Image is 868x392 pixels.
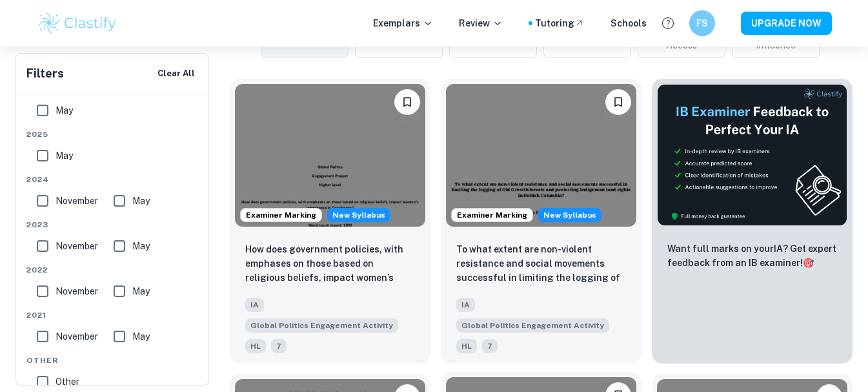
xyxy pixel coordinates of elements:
span: November [56,239,98,253]
img: Global Politics Engagement Activity IA example thumbnail: How does government policies, with empha [235,84,425,227]
h6: FS [694,16,709,30]
button: Bookmark [605,89,631,115]
span: Global Politics Engagement Activity [456,318,609,333]
button: UPGRADE NOW [741,12,832,35]
span: 2024 [26,174,199,185]
p: Want full marks on your IA ? Get expert feedback from an IB examiner! [667,242,837,270]
span: New Syllabus [327,208,390,222]
button: Bookmark [394,89,420,115]
span: 2023 [26,219,199,231]
span: Other [26,355,199,366]
p: To what extent are non-violent resistance and social movements successful in limiting the logging... [456,242,626,286]
span: 🎯 [803,258,814,268]
span: May [132,284,150,298]
span: November [56,194,98,208]
img: Global Politics Engagement Activity IA example thumbnail: To what extent are non-violent resistanc [446,84,636,227]
div: Starting from the May 2026 session, the Global Politics Engagement Activity requirements have cha... [327,208,390,222]
a: Examiner MarkingStarting from the May 2026 session, the Global Politics Engagement Activity requi... [441,79,641,364]
a: Examiner MarkingStarting from the May 2026 session, the Global Politics Engagement Activity requi... [230,79,430,364]
span: 2025 [26,129,199,140]
div: Starting from the May 2026 session, the Global Politics Engagement Activity requirements have cha... [538,208,601,222]
a: Tutoring [535,16,585,30]
span: May [56,103,73,118]
span: 2021 [26,309,199,321]
span: IA [245,298,264,312]
span: Other [56,375,79,389]
img: Clastify logo [37,10,119,36]
span: 7 [482,339,498,353]
span: May [56,149,73,163]
button: Clear All [154,64,198,83]
button: FS [689,10,715,36]
span: November [56,329,98,344]
a: Schools [611,16,647,30]
span: November [56,284,98,298]
span: May [132,329,150,344]
p: Review [459,16,503,30]
span: HL [456,339,477,353]
span: May [132,239,150,253]
span: Examiner Marking [452,209,532,221]
h6: Filters [26,65,64,83]
span: 2022 [26,264,199,276]
p: Exemplars [373,16,433,30]
span: Global Politics Engagement Activity [245,318,398,333]
span: IA [456,298,475,312]
p: How does government policies, with emphases on those based on religious beliefs, impact women’s i... [245,242,415,286]
span: May [132,194,150,208]
a: ThumbnailWant full marks on yourIA? Get expert feedback from an IB examiner! [652,79,853,364]
img: Thumbnail [657,84,847,226]
button: Help and Feedback [657,12,679,34]
span: HL [245,339,266,353]
span: New Syllabus [538,208,601,222]
span: Examiner Marking [241,209,321,221]
span: 7 [271,339,287,353]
